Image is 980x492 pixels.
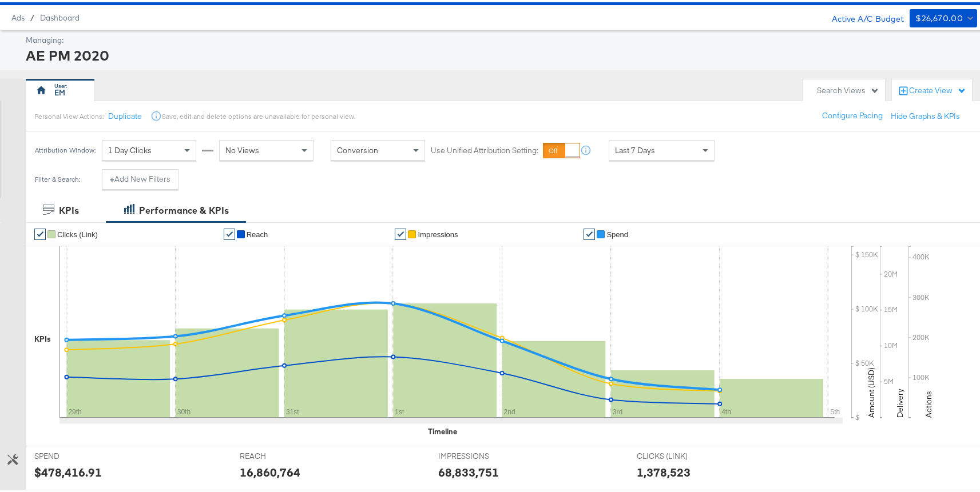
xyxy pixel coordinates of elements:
div: 1,378,523 [637,462,691,478]
span: 1 Day Clicks [108,143,152,153]
div: Active A/C Budget [820,7,904,24]
a: ✔ [395,226,406,238]
span: No Views [225,143,259,153]
span: / [25,11,40,20]
button: Duplicate [108,109,142,119]
div: Save, edit and delete options are unavailable for personal view. [162,110,355,119]
span: REACH [240,449,326,459]
div: EM [54,85,65,96]
span: CLICKS (LINK) [637,449,723,459]
div: Filter & Search: [34,173,81,181]
strong: + [110,171,114,182]
div: Managing: [26,33,974,43]
span: Conversion [337,143,378,153]
div: $26,670.00 [915,9,963,23]
label: Use Unified Attribution Setting: [431,143,538,154]
text: Actions [923,389,934,415]
button: +Add New Filters [102,167,178,187]
span: Clicks (Link) [57,228,98,237]
div: $478,416.91 [34,462,102,478]
a: ✔ [34,226,46,238]
div: Attribution Window: [34,144,96,152]
div: AE PM 2020 [26,43,974,63]
div: Personal View Actions: [34,110,104,119]
span: Ads [11,11,25,20]
div: 68,833,751 [438,462,499,478]
a: Dashboard [40,11,80,20]
a: ✔ [584,226,595,238]
div: Performance & KPIs [139,202,229,215]
span: Spend [606,228,628,237]
div: KPIs [59,202,79,215]
a: ✔ [224,226,235,238]
button: $26,670.00 [910,7,977,25]
span: SPEND [34,449,120,459]
div: Timeline [428,424,458,435]
div: Search Views [817,83,879,94]
button: Hide Graphs & KPIs [891,109,960,119]
span: Last 7 Days [615,143,655,153]
div: Create View [909,83,966,94]
button: Configure Pacing [814,103,891,124]
div: 16,860,764 [240,462,300,478]
text: Amount (USD) [866,365,876,415]
div: KPIs [34,331,51,342]
span: Impressions [418,228,458,237]
text: Delivery [895,386,905,415]
span: Reach [247,228,268,237]
span: IMPRESSIONS [438,449,524,459]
